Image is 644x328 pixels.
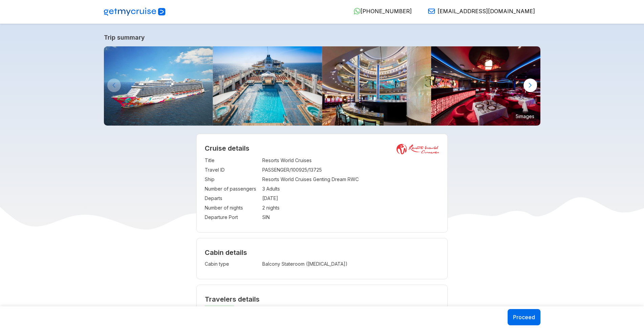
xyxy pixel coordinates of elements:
td: Resorts World Cruises [262,156,439,165]
img: 4.jpg [322,46,431,126]
h2: Cruise details [205,144,439,152]
p: Name must match passport exactly. Mismatch may lead to denied boarding. [205,305,439,313]
td: : [259,184,262,194]
td: : [259,175,262,184]
td: Departs [205,194,259,203]
td: PASSENGER/100925/13725 [262,165,439,175]
td: : [259,203,262,213]
td: Travel ID [205,165,259,175]
td: 2 nights [262,203,439,213]
td: SIN [262,213,439,222]
span: IMPORTANT [205,305,234,313]
td: 3 Adults [262,184,439,194]
td: Number of passengers [205,184,259,194]
td: Balcony Stateroom ([MEDICAL_DATA]) [262,259,387,269]
span: [EMAIL_ADDRESS][DOMAIN_NAME] [438,8,535,15]
h2: Travelers details [205,295,439,303]
img: WhatsApp [354,8,360,15]
td: Cabin type [205,259,259,269]
span: [PHONE_NUMBER] [360,8,412,15]
small: 5 images [513,111,537,121]
img: Email [428,8,435,15]
td: : [259,213,262,222]
img: Main-Pool-800x533.jpg [213,46,322,126]
td: Number of nights [205,203,259,213]
td: : [259,156,262,165]
td: Resorts World Cruises Genting Dream RWC [262,175,439,184]
td: Ship [205,175,259,184]
td: [DATE] [262,194,439,203]
img: GentingDreambyResortsWorldCruises-KlookIndia.jpg [104,46,213,126]
button: Proceed [508,309,540,325]
td: : [259,259,262,269]
td: Departure Port [205,213,259,222]
a: Trip summary [104,34,540,41]
a: [PHONE_NUMBER] [348,8,412,15]
a: [EMAIL_ADDRESS][DOMAIN_NAME] [423,8,535,15]
td: : [259,165,262,175]
td: : [259,194,262,203]
img: 16.jpg [431,46,540,126]
td: Title [205,156,259,165]
h4: Cabin details [205,248,439,257]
